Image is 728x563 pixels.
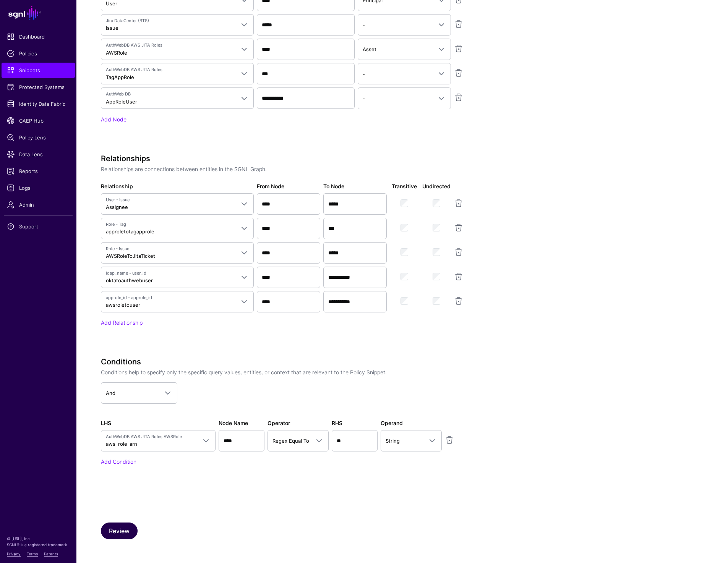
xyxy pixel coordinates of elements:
span: approletotagapprole [106,228,154,235]
span: Assignee [106,204,128,210]
span: Reports [7,167,70,175]
a: Data Lens [2,147,75,162]
span: TagAppRole [106,74,134,80]
span: AWSRole [106,50,127,56]
a: Protected Systems [2,79,75,95]
span: And [106,390,115,396]
a: Patents [44,552,58,556]
span: User - Issue [106,197,235,203]
span: Role - Issue [106,246,235,252]
span: approle_id - approle_id [106,294,235,301]
span: AuthWebDB AWS JITA Roles [106,66,235,73]
a: Add Relationship [101,319,143,326]
a: Snippets [2,63,75,78]
span: Jira DataCenter (BTS) [106,18,235,24]
a: Identity Data Fabric [2,96,75,112]
a: Privacy [7,552,21,556]
label: Undirected [422,182,451,190]
span: ldap_name - user_id [106,270,235,277]
span: AuthWebDB AWS JITA Roles AWSRole [106,434,197,440]
span: AWSRoleToJitaTicket [106,253,155,259]
span: Dashboard [7,33,70,40]
span: Identity Data Fabric [7,100,70,108]
a: Add Node [101,116,126,123]
span: Logs [7,184,70,192]
label: Operator [268,419,290,427]
span: Regex Equal To [272,438,309,444]
span: - [363,22,365,28]
a: Policies [2,46,75,61]
span: Data Lens [7,150,70,158]
span: - [363,71,365,77]
a: SGNL [5,5,72,21]
h3: Conditions [101,357,483,366]
span: AppRoleUser [106,99,137,105]
label: Transitive [392,182,417,190]
a: Terms [27,552,38,556]
label: Node Name [219,419,248,427]
a: Add Condition [101,458,136,465]
label: RHS [332,419,342,427]
span: aws_role_arn [106,441,137,447]
a: Logs [2,180,75,196]
a: Dashboard [2,29,75,44]
label: Operand [381,419,403,427]
span: Policies [7,50,70,57]
span: Role - Tag [106,221,235,228]
label: Relationship [101,182,133,190]
span: String [386,438,400,444]
span: CAEP Hub [7,117,70,125]
span: awsroletouser [106,302,140,308]
label: LHS [101,419,111,427]
a: Reports [2,163,75,179]
span: - [363,95,365,102]
span: Policy Lens [7,134,70,141]
a: CAEP Hub [2,113,75,128]
a: Admin [2,197,75,212]
span: Support [7,223,70,230]
label: To Node [323,182,344,190]
p: SGNL® is a registered trademark [7,542,70,548]
button: Review [101,523,138,539]
span: Snippets [7,66,70,74]
a: Policy Lens [2,130,75,145]
span: Asset [363,46,376,52]
p: Relationships are connections between entities in the SGNL Graph. [101,165,483,173]
span: User [106,0,117,6]
span: Protected Systems [7,83,70,91]
h3: Relationships [101,154,483,163]
span: Issue [106,25,118,31]
span: AuthWeb DB [106,91,235,97]
span: Admin [7,201,70,209]
p: © [URL], Inc [7,535,70,542]
label: From Node [257,182,284,190]
span: AuthWebDB AWS JITA Roles [106,42,235,49]
span: oktatoauthwebuser [106,277,153,283]
p: Conditions help to specify only the specific query values, entities, or context that are relevant... [101,368,483,376]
